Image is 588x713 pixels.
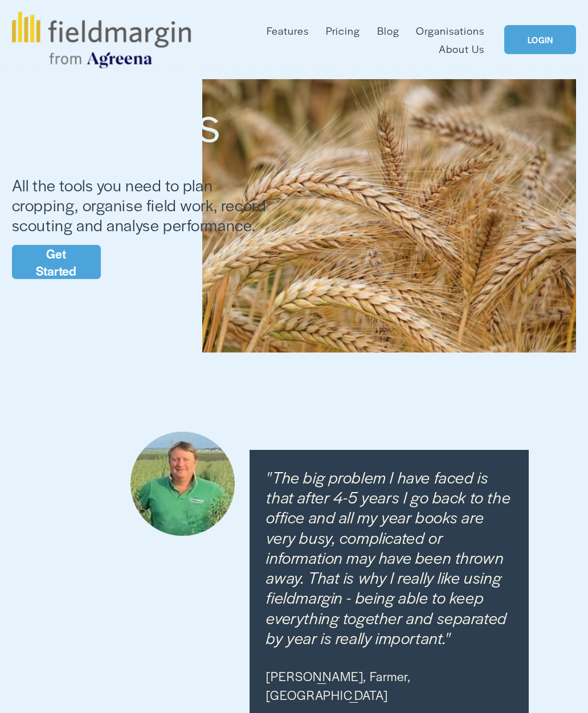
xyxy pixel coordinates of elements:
[266,466,514,649] em: "The big problem I have faced is that after 4-5 years I go back to the office and all my year boo...
[504,25,576,55] a: LOGIN
[439,40,484,58] a: About Us
[377,22,399,39] a: Blog
[12,245,101,279] a: Get Started
[416,22,484,39] a: Organisations
[267,23,309,38] span: Features
[266,667,512,704] p: [PERSON_NAME], Farmer, [GEOGRAPHIC_DATA]
[12,87,221,156] span: For Crops
[12,174,270,236] span: All the tools you need to plan cropping, organise field work, record scouting and analyse perform...
[267,22,309,39] a: folder dropdown
[326,22,360,39] a: Pricing
[12,11,191,68] img: fieldmargin.com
